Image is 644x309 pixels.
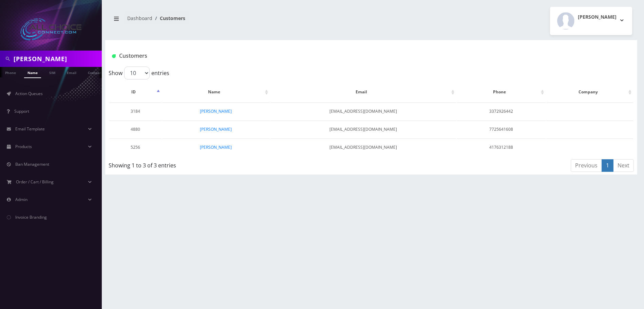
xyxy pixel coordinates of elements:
[200,144,232,150] a: [PERSON_NAME]
[16,179,54,185] span: Order / Cart / Billing
[24,67,41,78] a: Name
[15,91,43,96] span: Action Queues
[127,15,152,21] a: Dashboard
[602,159,613,172] a: 1
[270,121,456,138] td: [EMAIL_ADDRESS][DOMAIN_NAME]
[15,126,45,132] span: Email Template
[270,82,456,102] th: Email: activate to sort column ascending
[15,197,27,202] span: Admin
[112,53,542,59] h1: Customers
[109,139,162,156] td: 5256
[46,67,59,77] a: SIM
[200,108,232,114] a: [PERSON_NAME]
[200,126,232,132] a: [PERSON_NAME]
[109,67,169,79] label: Show entries
[84,67,107,77] a: Company
[109,82,162,102] th: ID: activate to sort column descending
[270,139,456,156] td: [EMAIL_ADDRESS][DOMAIN_NAME]
[457,121,546,138] td: 7725641608
[571,159,602,172] a: Previous
[578,14,617,20] h2: [PERSON_NAME]
[2,67,19,77] a: Phone
[20,18,81,40] img: All Choice Connect
[550,7,632,35] button: [PERSON_NAME]
[109,159,322,169] div: Showing 1 to 3 of 3 entries
[109,103,162,120] td: 3184
[152,15,185,22] li: Customers
[162,82,270,102] th: Name: activate to sort column ascending
[109,121,162,138] td: 4880
[63,67,80,77] a: Email
[15,161,49,167] span: Ban Management
[457,139,546,156] td: 4176312188
[14,108,29,114] span: Support
[457,103,546,120] td: 3372926442
[457,82,546,102] th: Phone: activate to sort column ascending
[15,144,32,149] span: Products
[14,52,100,65] input: Search in Company
[546,82,633,102] th: Company: activate to sort column ascending
[15,214,47,220] span: Invoice Branding
[110,11,366,31] nav: breadcrumb
[270,103,456,120] td: [EMAIL_ADDRESS][DOMAIN_NAME]
[613,159,634,172] a: Next
[124,67,150,79] select: Showentries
